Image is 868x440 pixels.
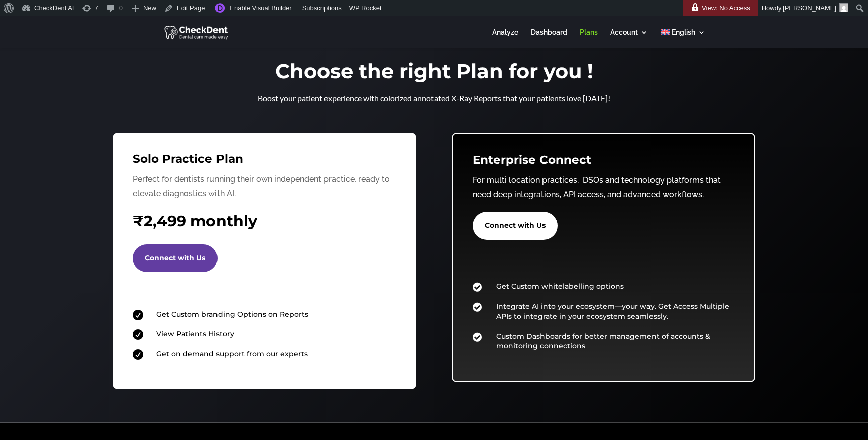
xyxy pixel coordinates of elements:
[133,349,143,360] span: 
[492,29,518,48] a: Analyze
[496,282,624,291] span: Get Custom whitelabelling options
[580,29,598,48] a: Plans
[133,153,396,170] h3: Solo Practice Plan
[783,4,836,12] span: [PERSON_NAME]
[531,29,567,48] a: Dashboard
[156,329,234,338] span: View Patients History
[133,329,143,340] span: 
[133,244,218,272] a: Connect with Us
[473,173,734,202] p: For multi location practices, DSOs and technology platforms that need deep integrations, API acce...
[610,29,648,48] a: Account
[133,211,396,237] h4: 2,499 monthly
[661,29,705,48] a: English
[473,212,558,240] a: Connect with Us
[133,172,396,201] p: Perfect for dentists running their own independent practice, ready to elevate diagnostics with AI.
[473,302,482,312] span: 
[473,154,734,171] h3: Enterprise Connect
[133,310,143,320] span: 
[473,282,482,292] span: 
[672,28,695,36] span: English
[839,3,848,12] img: Arnav Saha
[496,332,710,351] span: Custom Dashboards for better management of accounts & monitoring connections
[164,24,229,40] img: CheckDent AI
[496,302,729,321] span: Integrate AI into your ecosystem—your way. Get Access Multiple APIs to integrate in your ecosyste...
[156,310,308,319] span: Get Custom branding Options on Reports
[133,212,144,230] span: ₹
[473,332,482,342] span: 
[233,91,635,106] p: Boost your patient experience with colorized annotated X-Ray Reports that your patients love [DATE]!
[233,61,635,86] h1: Choose the right Plan for you !
[156,349,308,358] span: Get on demand support from our experts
